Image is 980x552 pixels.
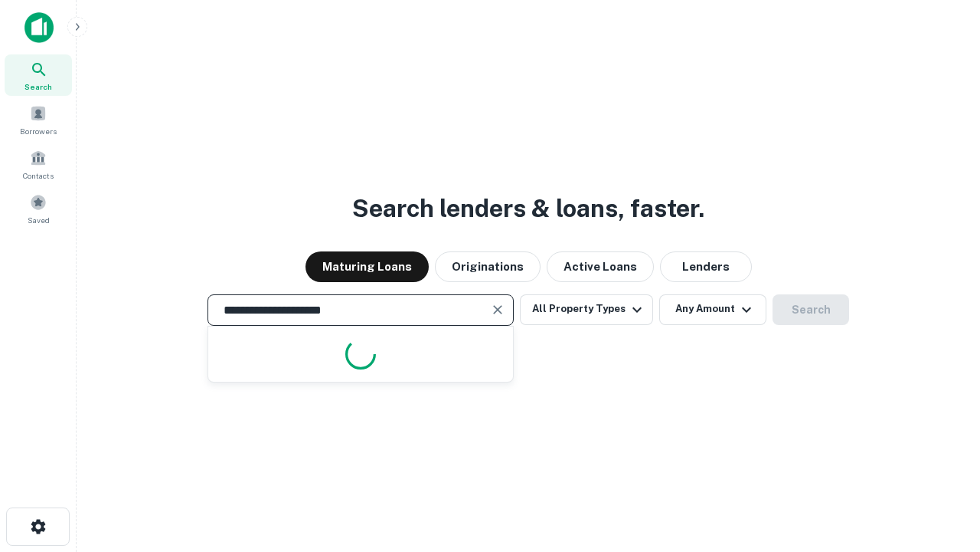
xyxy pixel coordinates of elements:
[547,251,654,282] button: Active Loans
[28,214,50,226] span: Saved
[5,54,72,96] a: Search
[24,80,52,93] span: Search
[352,190,704,227] h3: Search lenders & loans, faster.
[487,299,508,320] button: Clear
[5,99,72,140] a: Borrowers
[903,429,980,503] iframe: Chat Widget
[24,12,54,43] img: capitalize-icon.png
[20,125,57,137] span: Borrowers
[23,169,54,182] span: Contacts
[5,143,72,185] a: Contacts
[659,294,766,325] button: Any Amount
[435,251,541,282] button: Originations
[5,188,72,229] a: Saved
[520,294,653,325] button: All Property Types
[305,251,429,282] button: Maturing Loans
[660,251,752,282] button: Lenders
